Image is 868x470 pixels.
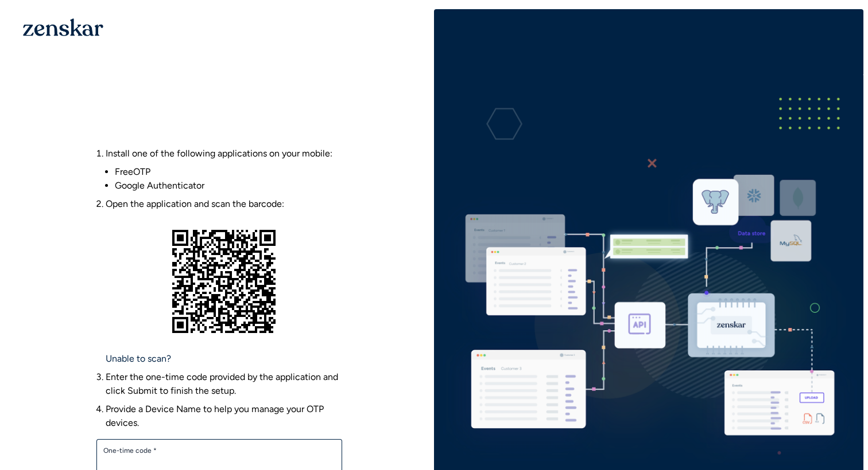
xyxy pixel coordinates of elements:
[106,147,342,160] p: Install one of the following applications on your mobile:
[106,197,342,211] p: Open the application and scan the barcode:
[23,18,103,36] img: 1OGAJ2xQqyY4LXKgY66KYq0eOWRCkrZdAb3gUhuVAqdWPZE9SRJmCz+oDMSn4zDLXe31Ii730ItAGKgCKgCCgCikA4Av8PJUP...
[106,352,171,366] a: Unable to scan?
[115,165,342,179] li: FreeOTP
[106,402,342,430] li: Provide a Device Name to help you manage your OTP devices.
[153,211,294,352] img: Figure: Barcode
[115,179,342,193] li: Google Authenticator
[103,446,335,455] label: One-time code *
[106,370,342,398] li: Enter the one-time code provided by the application and click Submit to finish the setup.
